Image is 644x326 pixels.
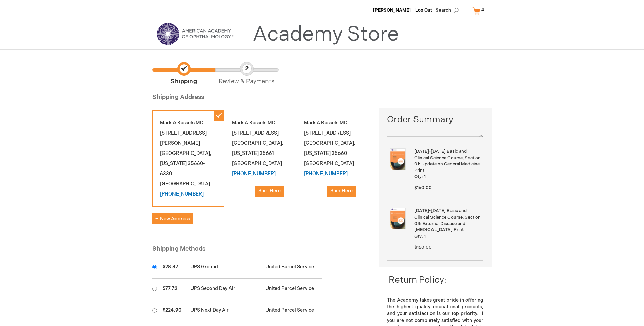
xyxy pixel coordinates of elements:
span: Ship Here [258,188,281,194]
button: Ship Here [327,186,356,197]
a: [PERSON_NAME] [373,7,411,13]
a: [PHONE_NUMBER] [160,191,204,197]
span: Qty [414,174,422,179]
td: United Parcel Service [262,279,322,300]
span: 1 [424,233,426,239]
td: UPS Second Day Air [187,279,262,300]
div: Shipping Address [152,93,369,105]
span: , [282,140,283,146]
span: $28.87 [163,264,178,270]
span: $160.00 [414,185,432,190]
span: Ship Here [330,188,353,194]
div: Mark A Kassels MD [STREET_ADDRESS] [GEOGRAPHIC_DATA] 35661 [GEOGRAPHIC_DATA] [224,110,296,204]
td: United Parcel Service [262,257,322,279]
strong: [DATE]-[DATE] Basic and Clinical Science Course, Section 08: External Disease and [MEDICAL_DATA] ... [414,208,481,233]
strong: [DATE]-[DATE] Basic and Clinical Science Course, Section 01: Update on General Medicine Print [414,148,481,174]
a: Log Out [415,7,432,13]
span: [US_STATE] [304,150,331,156]
td: UPS Next Day Air [187,300,262,322]
a: [PHONE_NUMBER] [232,171,276,177]
button: New Address [152,213,193,224]
span: Review & Payments [215,62,278,86]
span: Order Summary [387,114,483,129]
button: Ship Here [255,186,284,197]
span: [US_STATE] [160,161,187,166]
a: 4 [471,5,489,17]
td: UPS Ground [187,257,262,279]
img: 2025-2026 Basic and Clinical Science Course, Section 08: External Disease and Cornea Print [387,208,409,229]
span: [US_STATE] [232,150,259,156]
a: Academy Store [253,22,399,47]
span: Search [436,3,461,17]
span: 1 [424,174,426,179]
td: United Parcel Service [262,300,322,322]
span: Return Policy: [389,275,446,285]
span: , [354,140,355,146]
div: Shipping Methods [152,245,369,257]
img: 2025-2026 Basic and Clinical Science Course, Section 01: Update on General Medicine Print [387,148,409,170]
span: $77.72 [163,286,177,291]
div: Mark A Kassels MD [STREET_ADDRESS] [GEOGRAPHIC_DATA] 35660 [GEOGRAPHIC_DATA] [296,110,368,204]
span: Shipping [152,62,215,86]
a: [PHONE_NUMBER] [304,171,348,177]
div: Mark A Kassels MD [STREET_ADDRESS][PERSON_NAME] [GEOGRAPHIC_DATA] 35660-6330 [GEOGRAPHIC_DATA] [152,110,224,207]
span: $224.90 [163,307,181,313]
span: Qty [414,233,422,239]
span: New Address [155,216,190,222]
span: , [210,150,211,156]
span: 4 [481,7,484,13]
span: $160.00 [414,245,432,250]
